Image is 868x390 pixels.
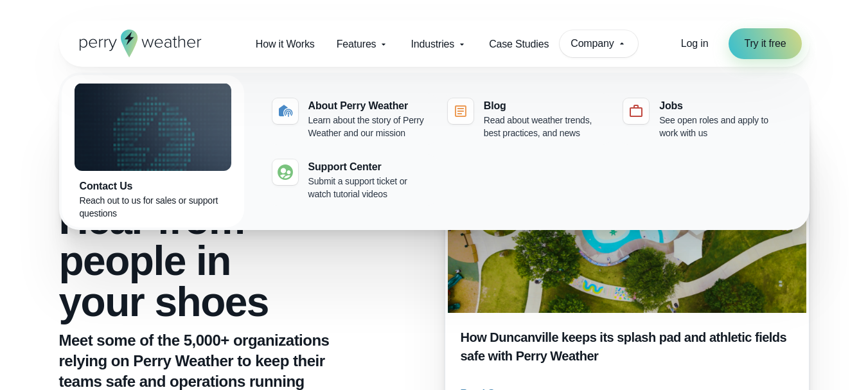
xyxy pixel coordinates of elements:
[571,36,614,51] span: Company
[484,98,608,114] div: Blog
[59,199,360,323] h1: Hear from people in your shoes
[337,37,376,52] span: Features
[267,93,438,145] a: About Perry Weather Learn about the story of Perry Weather and our mission
[278,103,293,119] img: about-icon.svg
[308,175,432,200] div: Submit a support ticket or watch tutorial videos
[80,179,226,194] div: Contact Us
[453,103,468,119] img: blog-icon.svg
[308,114,432,139] div: Learn about the story of Perry Weather and our mission
[744,36,786,51] span: Try it free
[308,159,432,175] div: Support Center
[245,31,326,57] a: How it Works
[267,154,438,206] a: Support Center Submit a support ticket or watch tutorial videos
[80,194,226,220] div: Reach out to us for sales or support questions
[681,36,709,51] a: Log in
[659,114,783,139] div: See open roles and apply to work with us
[484,114,608,139] div: Read about weather trends, best practices, and news
[489,37,549,52] span: Case Studies
[659,98,783,114] div: Jobs
[443,93,613,145] a: Blog Read about weather trends, best practices, and news
[278,164,293,180] img: contact-icon.svg
[256,37,315,52] span: How it Works
[62,75,244,227] a: Contact Us Reach out to us for sales or support questions
[411,37,454,52] span: Industries
[308,98,432,114] div: About Perry Weather
[461,328,793,366] h3: How Duncanville keeps its splash pad and athletic fields safe with Perry Weather
[681,38,709,49] span: Log in
[618,93,788,145] a: Jobs See open roles and apply to work with us
[628,103,644,119] img: jobs-icon-1.svg
[478,31,560,57] a: Case Studies
[729,28,801,59] a: Try it free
